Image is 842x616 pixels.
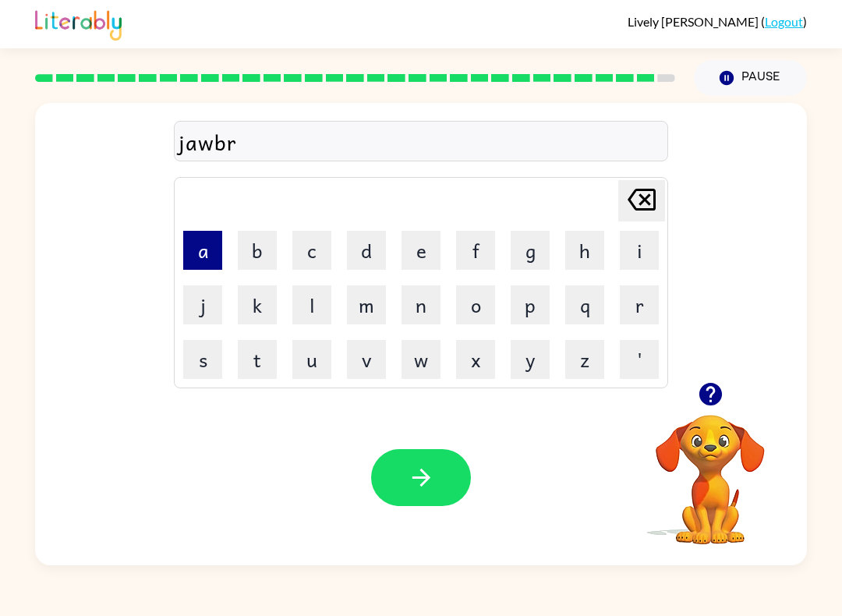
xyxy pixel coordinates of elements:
button: p [511,285,550,324]
button: v [347,340,386,379]
button: l [292,285,331,324]
button: Pause [694,60,807,96]
button: b [238,231,277,270]
a: Logout [765,14,803,29]
button: d [347,231,386,270]
button: u [292,340,331,379]
button: a [183,231,222,270]
button: j [183,285,222,324]
button: ' [620,340,659,379]
button: x [456,340,495,379]
video: Your browser must support playing .mp4 files to use Literably. Please try using another browser. [632,391,788,547]
button: n [402,285,440,324]
button: g [511,231,550,270]
div: ( ) [628,14,807,29]
button: m [347,285,386,324]
span: Lively [PERSON_NAME] [628,14,761,29]
button: f [456,231,495,270]
button: c [292,231,331,270]
button: e [402,231,440,270]
button: t [238,340,277,379]
button: z [565,340,604,379]
button: y [511,340,550,379]
button: s [183,340,222,379]
button: h [565,231,604,270]
button: o [456,285,495,324]
button: w [402,340,440,379]
img: Literably [35,6,122,41]
button: k [238,285,277,324]
button: q [565,285,604,324]
button: r [620,285,659,324]
div: jawbr [179,126,663,158]
button: i [620,231,659,270]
